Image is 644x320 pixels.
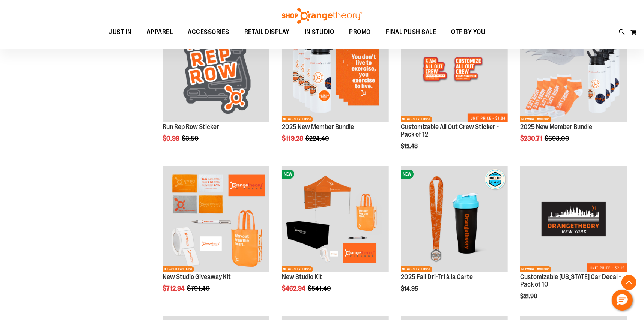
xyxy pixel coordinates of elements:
[282,135,304,142] span: $119.28
[305,24,334,41] span: IN STUDIO
[342,24,379,41] a: PROMO
[163,166,270,274] a: New Studio Giveaway KitNETWORK EXCLUSIVENETWORK EXCLUSIVE
[401,15,508,122] img: Customizable All Out Crew Sticker - Pack of 12
[163,266,194,272] span: NETWORK EXCLUSIVE
[147,24,173,41] span: APPAREL
[520,123,592,131] a: 2025 New Member Bundle
[282,273,322,281] a: New Studio Kit
[520,166,627,273] img: Product image for Customizable New York Car Decal - 10 PK
[282,123,354,131] a: 2025 New Member Bundle
[182,135,200,142] span: $3.50
[520,293,538,300] span: $21.90
[621,275,636,290] button: Back To Top
[159,12,274,161] div: product
[163,15,270,122] img: Run Rep Row Sticker
[278,12,393,161] div: product
[516,162,631,319] div: product
[282,170,294,179] span: NEW
[401,170,414,179] span: NEW
[401,273,473,281] a: 2025 Fall Dri-Tri à la Carte
[305,135,330,142] span: $224.40
[163,285,186,292] span: $712.94
[237,24,297,41] a: RETAIL DISPLAY
[401,166,508,274] a: 2025 Fall Dri-Tri à la CarteNEWNETWORK EXCLUSIVENEWNETWORK EXCLUSIVE
[378,24,444,41] a: FINAL PUSH SALE
[386,24,436,41] span: FINAL PUSH SALE
[520,15,627,122] img: 2025 New Member Bundle
[181,24,237,41] a: ACCESSORIES
[282,285,307,292] span: $462.94
[163,273,231,281] a: New Studio Giveaway Kit
[516,12,631,161] div: product
[282,166,389,273] img: New Studio Kit
[612,290,633,311] button: Hello, have a question? Let’s chat.
[159,162,274,312] div: product
[278,162,393,312] div: product
[109,24,132,41] span: JUST IN
[520,166,627,274] a: Product image for Customizable New York Car Decal - 10 PKNETWORK EXCLUSIVENETWORK EXCLUSIVE
[401,166,508,273] img: 2025 Fall Dri-Tri à la Carte
[451,24,486,41] span: OTF BY YOU
[397,162,512,312] div: product
[282,166,389,274] a: New Studio KitNEWNETWORK EXCLUSIVENEWNETWORK EXCLUSIVE
[520,15,627,123] a: 2025 New Member BundleNEWNETWORK EXCLUSIVENEWNETWORK EXCLUSIVE
[520,266,551,272] span: NETWORK EXCLUSIVE
[520,273,621,288] a: Customizable [US_STATE] Car Decal - Pack of 10
[282,15,389,123] a: 2025 New Member BundleNEWNETWORK EXCLUSIVENEWNETWORK EXCLUSIVE
[444,24,493,41] a: OTF BY YOU
[163,15,270,123] a: Run Rep Row StickerSALESALE
[401,266,432,272] span: NETWORK EXCLUSIVE
[401,116,432,122] span: NETWORK EXCLUSIVE
[163,135,181,142] span: $0.99
[349,24,371,41] span: PROMO
[187,285,211,292] span: $791.40
[520,135,543,142] span: $230.71
[401,143,419,150] span: $12.48
[545,135,570,142] span: $693.00
[163,166,270,273] img: New Studio Giveaway Kit
[188,24,230,41] span: ACCESSORIES
[163,123,220,131] a: Run Rep Row Sticker
[282,266,313,272] span: NETWORK EXCLUSIVE
[244,24,290,41] span: RETAIL DISPLAY
[297,24,342,41] a: IN STUDIO
[281,8,363,24] img: Shop Orangetheory
[401,285,420,292] span: $14.95
[397,12,512,168] div: product
[308,285,332,292] span: $541.40
[282,15,389,122] img: 2025 New Member Bundle
[139,24,181,41] a: APPAREL
[401,123,499,138] a: Customizable All Out Crew Sticker - Pack of 12
[282,116,313,122] span: NETWORK EXCLUSIVE
[520,116,551,122] span: NETWORK EXCLUSIVE
[102,24,140,41] a: JUST IN
[401,15,508,123] a: Customizable All Out Crew Sticker - Pack of 12NETWORK EXCLUSIVENETWORK EXCLUSIVE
